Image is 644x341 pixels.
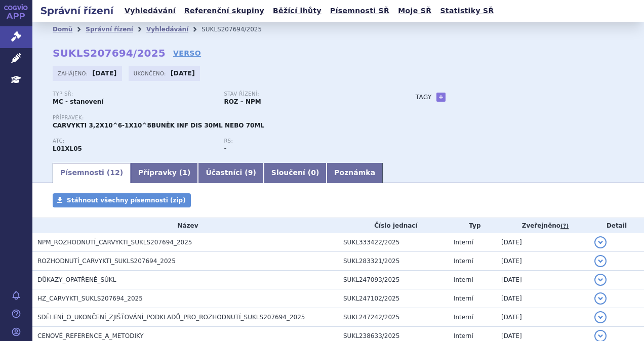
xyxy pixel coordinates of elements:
button: detail [594,274,607,286]
a: Písemnosti SŘ [327,4,392,18]
th: Číslo jednací [338,218,449,233]
span: 9 [248,168,253,177]
th: Zveřejněno [496,218,589,233]
a: Sloučení (0) [264,163,327,183]
a: + [436,93,446,102]
h3: Tagy [416,91,432,103]
a: Vyhledávání [146,26,188,33]
td: [DATE] [496,233,589,252]
span: Ukončeno: [134,69,168,77]
td: SUKL333422/2025 [338,233,449,252]
td: SUKL247242/2025 [338,308,449,327]
button: detail [594,255,607,267]
span: 12 [110,168,119,177]
th: Detail [589,218,644,233]
span: 0 [311,168,316,177]
p: Stav řízení: [224,91,385,97]
a: Běžící lhůty [270,4,325,18]
button: detail [594,292,607,305]
a: Domů [53,26,72,33]
p: Přípravek: [53,115,395,121]
th: Název [32,218,338,233]
p: Typ SŘ: [53,91,214,97]
span: Interní [454,332,473,339]
a: Referenční skupiny [181,4,267,18]
span: Stáhnout všechny písemnosti (zip) [67,197,186,204]
span: Zahájeno: [58,69,90,77]
strong: - [224,145,226,152]
a: Účastníci (9) [198,163,263,183]
button: detail [594,236,607,248]
strong: CILTAKABTAGEN AUTOLEUCEL [53,145,82,152]
span: CARVYKTI 3,2X10^6-1X10^8BUNĚK INF DIS 30ML NEBO 70ML [53,122,264,129]
td: [DATE] [496,252,589,271]
strong: [DATE] [171,70,195,77]
td: SUKL283321/2025 [338,252,449,271]
p: RS: [224,138,385,144]
span: HZ_CARVYKTI_SUKLS207694_2025 [37,295,143,302]
th: Typ [449,218,496,233]
span: CENOVÉ_REFERENCE_A_METODIKY [37,332,144,339]
p: ATC: [53,138,214,144]
a: VERSO [173,48,201,58]
strong: SUKLS207694/2025 [53,47,166,59]
button: detail [594,311,607,323]
a: Stáhnout všechny písemnosti (zip) [53,193,191,207]
td: [DATE] [496,308,589,327]
a: Statistiky SŘ [437,4,497,18]
td: [DATE] [496,271,589,289]
span: Interní [454,239,473,246]
a: Přípravky (1) [131,163,198,183]
a: Moje SŘ [395,4,434,18]
span: Interní [454,258,473,265]
a: Písemnosti (12) [53,163,131,183]
h2: Správní řízení [32,4,122,18]
td: SUKL247102/2025 [338,289,449,308]
strong: ROZ – NPM [224,98,261,105]
span: Interní [454,276,473,283]
td: [DATE] [496,289,589,308]
span: DŮKAZY_OPATŘENÉ_SÚKL [37,276,116,283]
span: Interní [454,314,473,321]
span: 1 [182,168,187,177]
span: SDĚLENÍ_O_UKONČENÍ_ZJIŠŤOVÁNÍ_PODKLADŮ_PRO_ROZHODNUTÍ_SUKLS207694_2025 [37,314,305,321]
span: NPM_ROZHODNUTÍ_CARVYKTI_SUKLS207694_2025 [37,239,192,246]
a: Poznámka [327,163,383,183]
strong: [DATE] [93,70,117,77]
span: Interní [454,295,473,302]
a: Vyhledávání [122,4,179,18]
span: ROZHODNUTÍ_CARVYKTI_SUKLS207694_2025 [37,258,176,265]
td: SUKL247093/2025 [338,271,449,289]
a: Správní řízení [86,26,133,33]
strong: MC - stanovení [53,98,103,105]
abbr: (?) [560,223,569,230]
li: SUKLS207694/2025 [202,22,275,37]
